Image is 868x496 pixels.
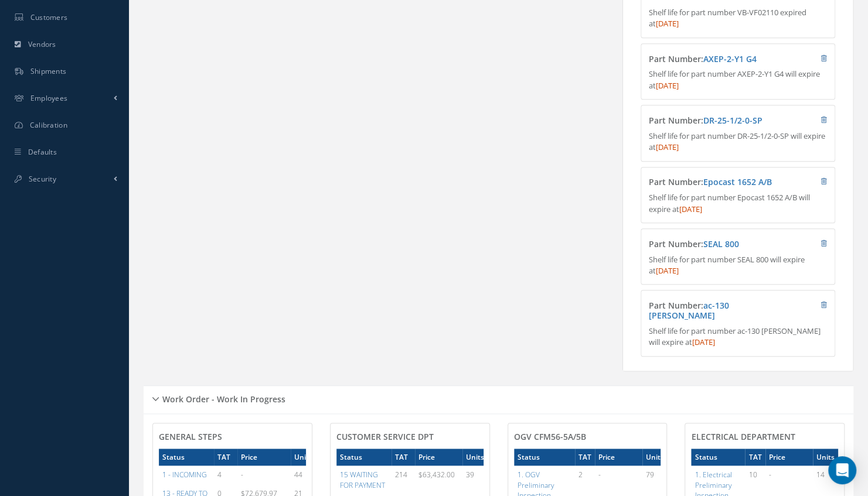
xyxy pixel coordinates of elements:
td: 214 [392,466,415,494]
a: SEAL 800 [703,238,739,249]
span: - [598,470,601,480]
a: Epocast 1652 A/B [703,176,772,187]
p: Shelf life for part number DR-25-1/2-0-SP will expire at [649,131,827,153]
a: 15 WAITING FOR PAYMENT [340,470,385,490]
span: [DATE] [656,265,679,276]
div: Open Intercom Messenger [828,456,856,484]
td: 44 [291,466,316,484]
span: [DATE] [692,337,715,347]
th: TAT [392,449,415,466]
h4: Part Number [649,301,778,321]
span: [DATE] [656,142,679,152]
th: Units [462,449,488,466]
th: Price [765,449,813,466]
h4: CUSTOMER SERVICE DPT [336,432,484,442]
h4: Part Number [649,240,778,249]
span: : [701,115,763,126]
span: Shipments [30,66,67,76]
span: [DATE] [656,18,679,29]
th: Status [159,449,214,466]
p: Shelf life for part number AXEP-2-Y1 G4 will expire at [649,69,827,91]
span: Calibration [30,120,67,130]
span: - [769,470,771,480]
span: [DATE] [656,80,679,91]
p: Shelf life for part number SEAL 800 will expire at [649,254,827,277]
th: Status [691,449,745,466]
th: Units [813,449,838,466]
p: Shelf life for part number ac-130 [PERSON_NAME] will expire at [649,326,827,348]
span: Defaults [28,147,57,157]
a: 1 - INCOMING [162,470,207,480]
a: ac-130 [PERSON_NAME] [649,300,729,321]
span: Customers [30,12,68,22]
h4: General Steps [159,432,306,442]
td: 39 [462,466,488,494]
span: : [701,176,772,187]
th: Status [336,449,392,466]
th: Price [237,449,291,466]
th: TAT [214,449,237,466]
h5: Work Order - Work In Progress [159,391,285,405]
span: Vendors [28,39,56,49]
a: AXEP-2-Y1 G4 [703,53,757,64]
span: : [701,53,757,64]
th: TAT [575,449,595,466]
th: Units [642,449,668,466]
a: DR-25-1/2-0-SP [703,115,763,126]
span: Employees [30,93,68,103]
span: : [649,300,729,321]
span: - [241,470,243,480]
h4: Part Number [649,116,778,126]
h4: Part Number [649,54,778,64]
th: TAT [745,449,765,466]
th: Price [595,449,642,466]
p: Shelf life for part number Epocast 1652 A/B will expire at [649,192,827,215]
span: $63,432.00 [418,470,455,480]
h4: OGV CFM56-5A/5B [514,432,661,442]
h4: Electrical Department [691,432,838,442]
p: Shelf life for part number VB-VF02110 expired at [649,7,827,30]
h4: Part Number [649,177,778,187]
th: Price [415,449,462,466]
span: : [701,238,739,249]
span: Security [29,174,56,184]
th: Status [514,449,575,466]
td: 4 [214,466,237,484]
span: [DATE] [679,204,702,214]
th: Units [291,449,316,466]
